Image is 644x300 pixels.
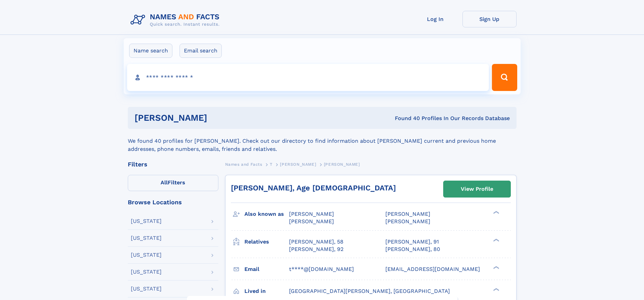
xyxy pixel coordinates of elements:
h1: [PERSON_NAME] [135,114,301,122]
input: search input [127,64,489,91]
a: [PERSON_NAME], 58 [289,238,343,246]
a: [PERSON_NAME], 80 [385,246,440,253]
a: View Profile [444,181,510,197]
button: Search Button [492,64,517,91]
span: [EMAIL_ADDRESS][DOMAIN_NAME] [385,266,480,272]
a: T [270,160,272,168]
span: [PERSON_NAME] [385,211,430,217]
span: [GEOGRAPHIC_DATA][PERSON_NAME], [GEOGRAPHIC_DATA] [289,288,450,294]
div: Found 40 Profiles In Our Records Database [301,115,510,122]
a: Names and Facts [225,160,262,168]
div: [US_STATE] [131,218,162,224]
a: Log In [408,11,462,27]
label: Name search [129,44,172,58]
a: Sign Up [462,11,517,27]
img: Logo Names and Facts [128,11,225,29]
div: [US_STATE] [131,286,162,292]
div: ❯ [492,287,500,292]
label: Filters [128,175,218,191]
span: [PERSON_NAME] [324,162,360,167]
div: ❯ [492,238,500,242]
a: [PERSON_NAME] [280,160,316,168]
div: [US_STATE] [131,235,162,241]
span: All [161,179,168,186]
div: ❯ [492,265,500,270]
span: [PERSON_NAME] [385,218,430,225]
label: Email search [180,44,222,58]
div: We found 40 profiles for [PERSON_NAME]. Check out our directory to find information about [PERSON... [128,129,517,153]
h3: Lived in [244,285,289,297]
a: [PERSON_NAME], Age [DEMOGRAPHIC_DATA] [231,184,396,192]
div: View Profile [461,181,493,197]
div: Filters [128,161,218,167]
h3: Relatives [244,236,289,248]
span: [PERSON_NAME] [289,211,334,217]
h3: Also known as [244,208,289,220]
h3: Email [244,263,289,275]
div: ❯ [492,210,500,215]
a: [PERSON_NAME], 91 [385,238,439,246]
span: [PERSON_NAME] [289,218,334,225]
div: [US_STATE] [131,269,162,275]
span: [PERSON_NAME] [280,162,316,167]
div: [US_STATE] [131,252,162,258]
div: Browse Locations [128,199,218,205]
a: [PERSON_NAME], 92 [289,246,343,253]
span: T [270,162,272,167]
